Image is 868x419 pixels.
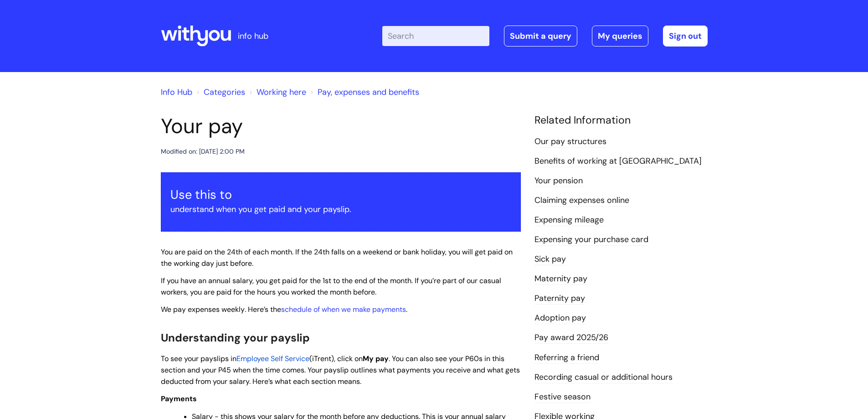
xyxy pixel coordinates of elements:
a: Submit a query [504,26,577,47]
h1: Your pay [161,114,521,139]
a: Expensing your purchase card [534,234,648,246]
a: Working here [257,87,306,98]
li: Solution home [195,85,245,99]
a: Our pay structures [534,136,606,148]
a: Referring a friend [534,352,599,364]
h4: Related Information [534,114,708,127]
a: Expensing mileage [534,214,604,226]
p: understand when you get paid and your payslip. [170,202,511,217]
span: My pay [363,354,389,363]
li: Working here [247,85,306,99]
a: Maternity pay [534,273,587,285]
a: Employee Self Service [236,354,309,363]
a: Sick pay [534,253,566,265]
a: Info Hub [161,87,192,98]
a: Festive season [534,391,591,403]
a: Your pension [534,175,583,187]
div: Modified on: [DATE] 2:00 PM [161,146,245,157]
span: We pay expenses weekly [161,305,245,314]
a: Categories [204,87,245,98]
a: Sign out [663,26,708,47]
span: You are paid on the 24th of each month. If the 24th falls on a weekend or bank holiday, you will ... [161,247,513,268]
a: Adoption pay [534,312,586,324]
span: Payments [161,394,197,403]
h3: Use this to [170,187,511,202]
div: | - [382,26,708,47]
p: info hub [238,29,268,43]
span: Understanding your payslip [161,331,310,345]
span: If you have an annual salary, you get paid for the 1st to the end of the month. If you’re part of... [161,276,501,297]
a: Pay, expenses and benefits [318,87,419,98]
span: . You can also see your P60s in this section and your P45 when the time comes. Your payslip outli... [161,354,520,386]
a: My queries [592,26,648,47]
li: Pay, expenses and benefits [308,85,419,99]
input: Search [382,26,489,46]
a: Paternity pay [534,293,585,305]
a: Recording casual or additional hours [534,372,673,383]
a: Pay award 2025/26 [534,332,608,344]
span: . Here’s the . [161,305,407,314]
a: Claiming expenses online [534,195,629,207]
a: Benefits of working at [GEOGRAPHIC_DATA] [534,155,702,167]
a: schedule of when we make payments [281,305,406,314]
span: To see your payslips in [161,354,236,363]
span: (iTrent), click on [309,354,363,363]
